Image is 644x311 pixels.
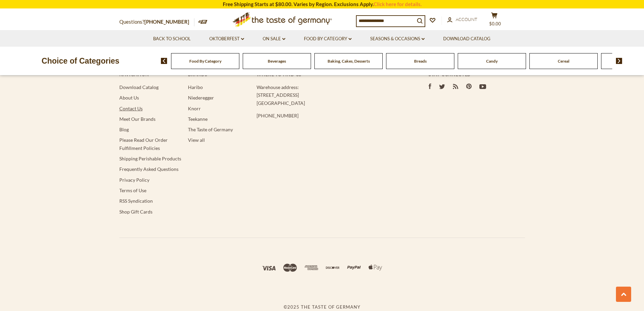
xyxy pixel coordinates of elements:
[209,35,244,43] a: Oktoberfest
[119,116,156,122] a: Meet Our Brands
[119,137,168,151] a: Please Read Our Order Fulfillment Policies
[616,58,622,64] img: next arrow
[188,95,214,101] a: Niederegger
[188,84,203,90] a: Haribo
[188,106,201,111] a: Knorr
[263,35,285,43] a: On Sale
[119,187,146,193] a: Terms of Use
[119,209,152,215] a: Shop Gift Cards
[188,127,233,132] a: The Taste of Germany
[443,35,491,43] a: Download Catalog
[257,83,401,107] p: Warehouse address: [STREET_ADDRESS] [GEOGRAPHIC_DATA]
[119,177,149,183] a: Privacy Policy
[119,84,159,90] a: Download Catalog
[119,156,181,161] a: Shipping Perishable Products
[374,1,422,7] a: Click here for details.
[328,59,370,64] a: Baking, Cakes, Desserts
[489,21,501,26] span: $0.00
[484,12,505,29] button: $0.00
[188,137,205,143] a: View all
[119,166,178,172] a: Frequently Asked Questions
[414,59,427,64] a: Breads
[456,17,477,22] span: Account
[119,106,143,111] a: Contact Us
[119,198,153,204] a: RSS Syndication
[161,58,167,64] img: previous arrow
[119,18,194,26] p: Questions?
[144,19,189,25] a: [PHONE_NUMBER]
[370,35,425,43] a: Seasons & Occasions
[188,116,208,122] a: Teekanne
[447,16,477,23] a: Account
[486,59,498,64] a: Candy
[558,59,569,64] a: Cereal
[119,95,139,101] a: About Us
[119,304,525,311] span: © 2025 The Taste of Germany
[153,35,191,43] a: Back to School
[119,127,129,132] a: Blog
[304,35,352,43] a: Food By Category
[268,59,286,64] a: Beverages
[257,112,401,119] p: [PHONE_NUMBER]
[189,59,221,64] a: Food By Category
